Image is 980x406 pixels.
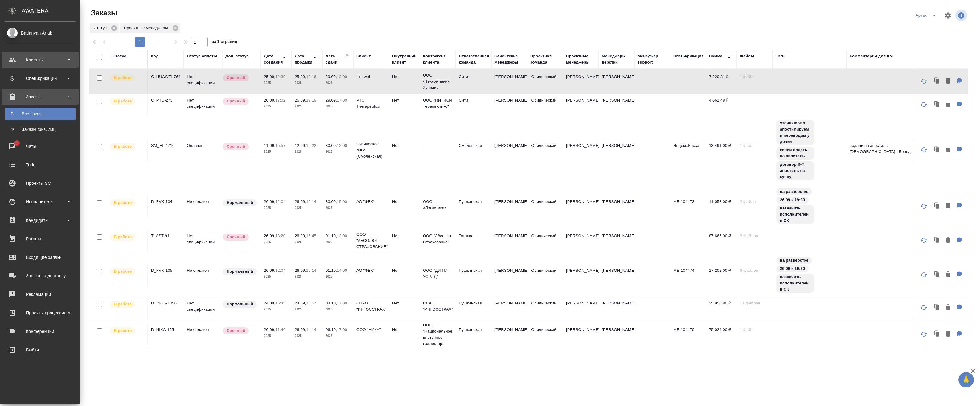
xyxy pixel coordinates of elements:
[326,234,337,238] p: 01.10,
[943,75,953,88] button: Удалить
[5,179,76,188] div: Проекты SC
[780,266,805,272] p: 26.09 к 19:30
[491,297,527,319] td: [PERSON_NAME]
[916,300,931,315] button: Обновить
[423,72,453,91] p: ООО «Техкомпания Хуавэй»
[227,268,253,275] p: Нормальный
[5,271,76,280] div: Заявки на доставку
[151,233,181,239] p: T_AST-91
[264,149,289,155] p: 2025
[2,305,79,321] a: Проекты процессинга
[563,230,599,251] td: [PERSON_NAME]
[931,268,943,281] button: Клонировать
[456,71,491,92] td: Сити
[740,53,754,59] div: Файлы
[780,257,808,263] p: на разверстке
[326,149,350,155] p: 2025
[295,74,306,79] p: 25.09,
[494,53,524,65] div: Клиентские менеджеры
[392,199,417,205] p: Нет
[94,25,109,31] p: Статус
[931,301,943,314] button: Клонировать
[114,200,132,206] p: В работе
[706,71,737,92] td: 7 220,81 ₽
[337,74,347,79] p: 13:00
[295,274,319,280] p: 2025
[776,53,785,59] div: Тэги
[151,97,181,103] p: C_PTC-273
[491,324,527,345] td: [PERSON_NAME]
[740,233,769,239] p: 6 файлов
[113,53,126,59] div: Статус
[392,267,417,274] p: Нет
[222,199,258,207] div: Статус по умолчанию для стандартных заказов
[356,199,386,205] p: АО "ФВК"
[563,297,599,319] td: [PERSON_NAME]
[326,306,350,313] p: 2025
[295,103,319,110] p: 2025
[109,233,144,241] div: Выставляет ПМ после принятия заказа от КМа
[530,53,560,65] div: Проектная команда
[326,274,350,280] p: 2025
[227,75,245,81] p: Срочный
[275,234,285,238] p: 13:20
[326,205,350,211] p: 2025
[491,230,527,251] td: [PERSON_NAME]
[109,97,144,106] div: Выставляет ПМ после принятия заказа от КМа
[943,234,953,247] button: Удалить
[90,23,119,33] div: Статус
[943,98,953,111] button: Удалить
[602,53,631,65] div: Менеджеры верстки
[8,126,72,132] div: Заказы физ. лиц
[114,75,132,81] p: В работе
[109,143,144,151] div: Выставляет ПМ после принятия заказа от КМа
[356,327,386,333] p: ООО "НИКА"
[740,74,769,80] p: 1 файл
[5,327,76,336] div: Конференции
[602,74,631,80] p: [PERSON_NAME]
[392,97,417,103] p: Нет
[114,143,132,150] p: В работе
[184,264,222,286] td: Не оплачен
[776,188,843,225] div: на разверстке, 26.09 к 19:30, назначить исполнителей в СК
[184,230,222,251] td: Нет спецификации
[423,267,453,280] p: ООО "ДИ ПИ УОРЛД"
[563,71,599,92] td: [PERSON_NAME]
[456,196,491,217] td: Пушкинская
[638,53,667,65] div: Менеджер support
[780,205,811,224] p: назначить исполнителей в СК
[602,327,631,333] p: [PERSON_NAME]
[392,300,417,306] p: Нет
[295,98,306,102] p: 26.09,
[326,327,337,332] p: 06.10,
[943,268,953,281] button: Удалить
[151,300,181,306] p: D_INGS-1056
[222,74,258,82] div: Выставляется автоматически, если на указанный объем услуг необходимо больше времени в стандартном...
[931,143,943,156] button: Клонировать
[295,143,306,148] p: 12.09,
[776,119,843,181] div: уточняю что апостилируем и переводим у дочки, копии подать на апостиль, договор К-П апостиль на к...
[222,300,258,309] div: Статус по умолчанию для стандартных заказов
[114,98,132,104] p: В работе
[5,108,76,120] a: ВВсе заказы
[5,290,76,299] div: Рекламации
[931,200,943,212] button: Клонировать
[706,230,737,251] td: 87 666,00 ₽
[326,199,337,204] p: 30.09,
[89,8,117,18] span: Заказы
[184,71,222,92] td: Нет спецификации
[2,157,79,172] a: Todo
[602,267,631,274] p: [PERSON_NAME]
[780,161,811,180] p: договор К-П апостиль на кунцу
[456,297,491,319] td: Пушкинская
[109,300,144,309] div: Выставляет ПМ после принятия заказа от КМа
[955,10,968,21] span: Посмотреть информацию
[563,139,599,161] td: [PERSON_NAME]
[527,71,563,92] td: Юридический
[491,196,527,217] td: [PERSON_NAME]
[423,53,453,65] div: Контрагент клиента
[423,97,453,110] p: ООО "ПИТИСИ Терапьютикс"
[264,205,289,211] p: 2025
[211,38,237,47] span: из 1 страниц
[456,94,491,116] td: Сити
